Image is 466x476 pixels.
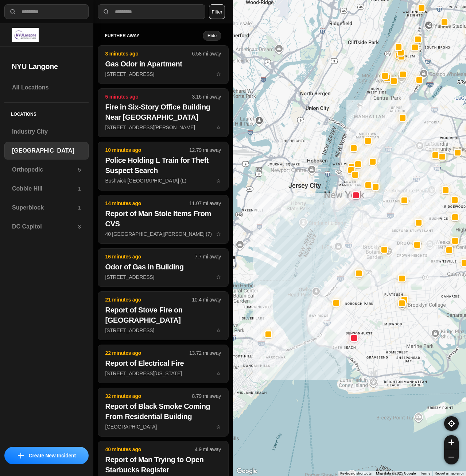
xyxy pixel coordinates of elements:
[78,185,81,192] p: 1
[192,392,221,400] p: 8.79 mi away
[192,296,221,303] p: 10.4 mi away
[98,231,229,237] a: 14 minutes ago11.07 mi awayReport of Man Stole Items From CVS40 [GEOGRAPHIC_DATA][PERSON_NAME] (7...
[105,446,195,453] p: 40 minutes ago
[376,471,416,475] span: Map data ©2025 Google
[435,471,464,475] a: Report a map error
[78,204,81,211] p: 1
[105,305,221,325] h2: Report of Stove Fire on [GEOGRAPHIC_DATA]
[98,345,229,383] button: 22 minutes ago13.72 mi awayReport of Electrical Fire[STREET_ADDRESS][US_STATE]star
[98,88,229,137] button: 5 minutes ago3.16 mi awayFire in Six-Story Office Building Near [GEOGRAPHIC_DATA][STREET_ADDRESS]...
[98,327,229,333] a: 21 minutes ago10.4 mi awayReport of Stove Fire on [GEOGRAPHIC_DATA][STREET_ADDRESS]star
[105,59,221,69] h2: Gas Odor in Apartment
[105,454,221,475] h2: Report of Man Trying to Open Starbucks Register
[105,208,221,229] h2: Report of Man Stole Items From CVS
[192,50,221,57] p: 6.58 mi away
[444,435,459,450] button: zoom-in
[105,177,221,184] p: Bushwick [GEOGRAPHIC_DATA] (L)
[192,93,221,100] p: 3.16 mi away
[105,327,221,334] p: [STREET_ADDRESS]
[105,93,192,100] p: 5 minutes ago
[98,370,229,376] a: 22 minutes ago13.72 mi awayReport of Electrical Fire[STREET_ADDRESS][US_STATE]star
[12,184,78,193] h3: Cobble Hill
[12,165,78,174] h3: Orthopedic
[105,33,203,39] h5: further away
[216,424,221,430] span: star
[12,203,78,212] h3: Superblock
[105,296,192,303] p: 21 minutes ago
[98,291,229,340] button: 21 minutes ago10.4 mi awayReport of Stove Fire on [GEOGRAPHIC_DATA][STREET_ADDRESS]star
[105,349,189,357] p: 22 minutes ago
[9,8,16,15] img: search
[105,124,221,131] p: [STREET_ADDRESS][PERSON_NAME]
[78,166,81,173] p: 5
[98,45,229,84] button: 3 minutes ago6.58 mi awayGas Odor in Apartment[STREET_ADDRESS]star
[4,447,89,464] button: iconCreate New Incident
[105,370,221,377] p: [STREET_ADDRESS][US_STATE]
[189,349,221,357] p: 13.72 mi away
[4,218,89,235] a: DC Capitol3
[216,178,221,184] span: star
[105,230,221,238] p: 40 [GEOGRAPHIC_DATA][PERSON_NAME] (7)
[4,161,89,178] a: Orthopedic5
[98,124,229,130] a: 5 minutes ago3.16 mi awayFire in Six-Story Office Building Near [GEOGRAPHIC_DATA][STREET_ADDRESS]...
[203,31,221,41] button: Hide
[105,262,221,272] h2: Odor of Gas in Building
[448,420,455,427] img: recenter
[12,127,81,136] h3: Industry City
[340,471,372,476] button: Keyboard shortcuts
[216,124,221,130] span: star
[105,401,221,422] h2: Report of Black Smoke Coming From Residential Building
[209,4,225,19] button: Filter
[4,103,89,123] h5: Locations
[4,199,89,216] a: Superblock1
[105,200,189,207] p: 14 minutes ago
[444,416,459,431] button: recenter
[12,28,39,42] img: logo
[98,388,229,437] button: 32 minutes ago8.79 mi awayReport of Black Smoke Coming From Residential Building[GEOGRAPHIC_DATA]...
[12,83,81,92] h3: All Locations
[4,123,89,141] a: Industry City
[78,223,81,230] p: 3
[18,453,24,458] img: icon
[98,142,229,191] button: 10 minutes ago12.79 mi awayPolice Holding L Train for Theft Suspect SearchBushwick [GEOGRAPHIC_DA...
[235,467,259,476] a: Open this area in Google Maps (opens a new window)
[235,467,259,476] img: Google
[448,439,454,445] img: zoom-in
[105,273,221,281] p: [STREET_ADDRESS]
[195,253,221,260] p: 7.7 mi away
[216,327,221,333] span: star
[12,61,81,72] h2: NYU Langone
[98,177,229,184] a: 10 minutes ago12.79 mi awayPolice Holding L Train for Theft Suspect SearchBushwick [GEOGRAPHIC_DA...
[98,195,229,244] button: 14 minutes ago11.07 mi awayReport of Man Stole Items From CVS40 [GEOGRAPHIC_DATA][PERSON_NAME] (7...
[420,471,430,475] a: Terms (opens in new tab)
[12,146,81,155] h3: [GEOGRAPHIC_DATA]
[4,142,89,160] a: [GEOGRAPHIC_DATA]
[105,70,221,78] p: [STREET_ADDRESS]
[105,50,192,57] p: 3 minutes ago
[98,248,229,287] button: 16 minutes ago7.7 mi awayOdor of Gas in Building[STREET_ADDRESS]star
[189,146,221,154] p: 12.79 mi away
[189,200,221,207] p: 11.07 mi away
[105,392,192,400] p: 32 minutes ago
[29,452,76,459] p: Create New Incident
[207,33,217,39] small: Hide
[444,450,459,464] button: zoom-out
[105,102,221,122] h2: Fire in Six-Story Office Building Near [GEOGRAPHIC_DATA]
[448,454,454,460] img: zoom-out
[102,8,110,15] img: search
[98,71,229,77] a: 3 minutes ago6.58 mi awayGas Odor in Apartment[STREET_ADDRESS]star
[4,180,89,197] a: Cobble Hill1
[216,371,221,376] span: star
[195,446,221,453] p: 4.9 mi away
[4,79,89,96] a: All Locations
[105,155,221,176] h2: Police Holding L Train for Theft Suspect Search
[12,222,78,231] h3: DC Capitol
[216,274,221,280] span: star
[216,71,221,77] span: star
[98,423,229,430] a: 32 minutes ago8.79 mi awayReport of Black Smoke Coming From Residential Building[GEOGRAPHIC_DATA]...
[105,358,221,368] h2: Report of Electrical Fire
[105,423,221,430] p: [GEOGRAPHIC_DATA]
[216,231,221,237] span: star
[98,274,229,280] a: 16 minutes ago7.7 mi awayOdor of Gas in Building[STREET_ADDRESS]star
